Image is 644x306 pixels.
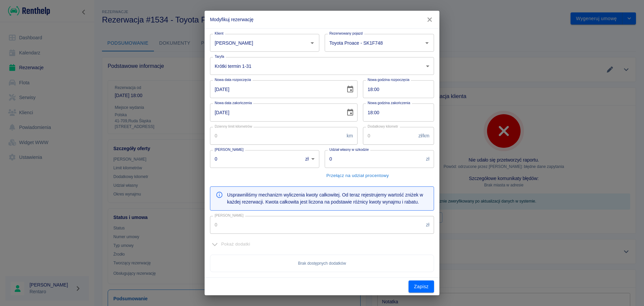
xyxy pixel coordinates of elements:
[215,213,244,218] label: [PERSON_NAME]
[215,54,224,59] label: Taryfa
[422,38,432,48] button: Otwórz
[363,103,429,121] input: hh:mm
[325,171,390,181] button: Przełącz na udział procentowy
[227,191,428,206] p: Usprawniliśmy mechanizm wyliczenia kwoty całkowitej. Od teraz rejestrujemy wartość zniżek w każde...
[210,103,341,121] input: DD-MM-YYYY
[329,147,369,152] label: Udział własny w szkodzie
[343,83,357,96] button: Choose date, selected date is 7 wrz 2025
[329,31,363,36] label: Rezerwowany pojazd
[215,147,244,152] label: [PERSON_NAME]
[409,280,434,293] button: Zapisz
[343,106,357,119] button: Choose date, selected date is 18 wrz 2025
[363,80,429,98] input: hh:mm
[210,80,341,98] input: DD-MM-YYYY
[368,77,410,82] label: Nowa godzina rozpoczęcia
[346,132,353,139] p: km
[368,124,398,129] label: Dodatkowy kilometr
[426,221,429,228] p: zł
[205,11,439,28] h2: Modyfikuj rezerwację
[215,100,252,105] label: Nowa data zakończenia
[215,124,252,129] label: Dzienny limit kilometrów
[368,100,410,105] label: Nowa godzina zakończenia
[210,216,423,234] input: Koszt całkowity rezerwacji
[426,156,429,163] p: zł
[301,150,319,168] div: zł
[419,132,429,139] p: zł/km
[215,31,223,36] label: Klient
[308,38,317,48] button: Otwórz
[210,57,434,75] div: Krótki termin 1-31
[216,260,428,266] p: Brak dostępnych dodatków
[215,77,251,82] label: Nowa data rozpoczęcia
